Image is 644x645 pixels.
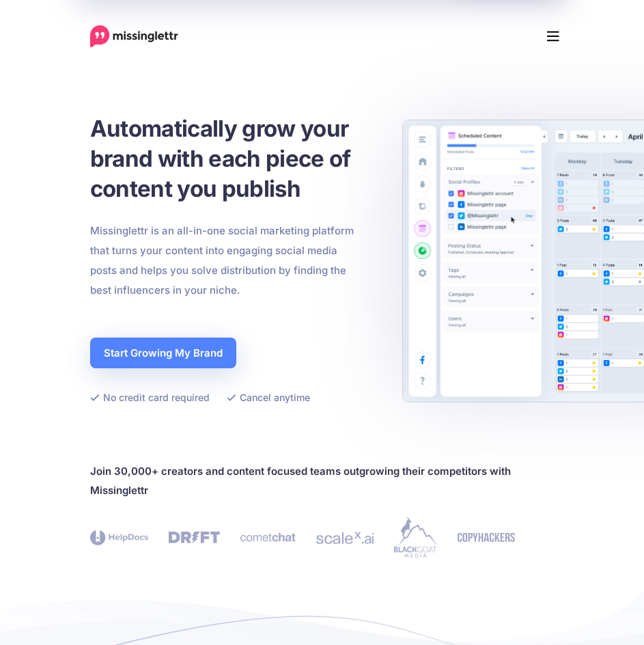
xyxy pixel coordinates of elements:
[90,25,178,47] a: Home
[90,338,236,368] a: Start Growing My Brand
[90,462,555,500] h4: Join 30,000+ creators and content focused teams outgrowing their competitors with Missinglettr
[90,221,354,300] p: Missinglettr is an all-in-one social marketing platform that turns your content into engaging soc...
[227,389,310,406] li: Cancel anytime
[90,113,411,204] h1: Automatically grow your brand with each piece of content you publish
[538,23,568,50] button: Menu
[90,389,210,406] li: No credit card required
